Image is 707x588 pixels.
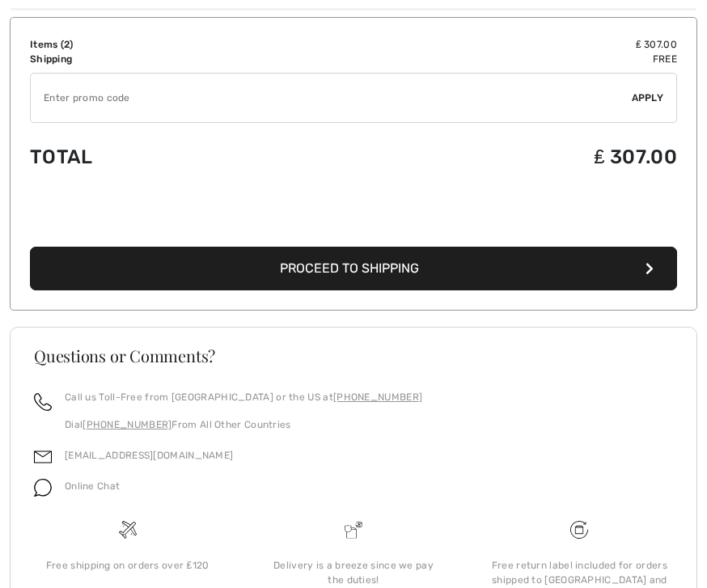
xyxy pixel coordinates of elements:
[28,558,227,573] div: Free shipping on orders over ₤120
[34,479,52,497] img: chat
[30,197,677,241] iframe: PayPal
[65,450,233,461] a: [EMAIL_ADDRESS][DOMAIN_NAME]
[333,391,422,403] a: [PHONE_NUMBER]
[34,448,52,466] img: email
[34,393,52,411] img: call
[65,480,120,492] span: Online Chat
[308,52,677,66] td: Free
[31,74,632,122] input: Promo code
[64,39,70,50] span: 2
[34,348,673,364] h3: Questions or Comments?
[65,390,422,404] p: Call us Toll-Free from [GEOGRAPHIC_DATA] or the US at
[308,129,677,184] td: ₤ 307.00
[30,37,308,52] td: Items ( )
[30,247,677,290] button: Proceed to Shipping
[280,260,419,276] span: Proceed to Shipping
[570,521,588,539] img: Free shipping on orders over &#8356;120
[632,91,664,105] span: Apply
[345,521,362,539] img: Delivery is a breeze since we pay the duties!
[30,129,308,184] td: Total
[83,419,171,430] a: [PHONE_NUMBER]
[308,37,677,52] td: ₤ 307.00
[253,558,453,587] div: Delivery is a breeze since we pay the duties!
[65,417,422,432] p: Dial From All Other Countries
[119,521,137,539] img: Free shipping on orders over &#8356;120
[30,52,308,66] td: Shipping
